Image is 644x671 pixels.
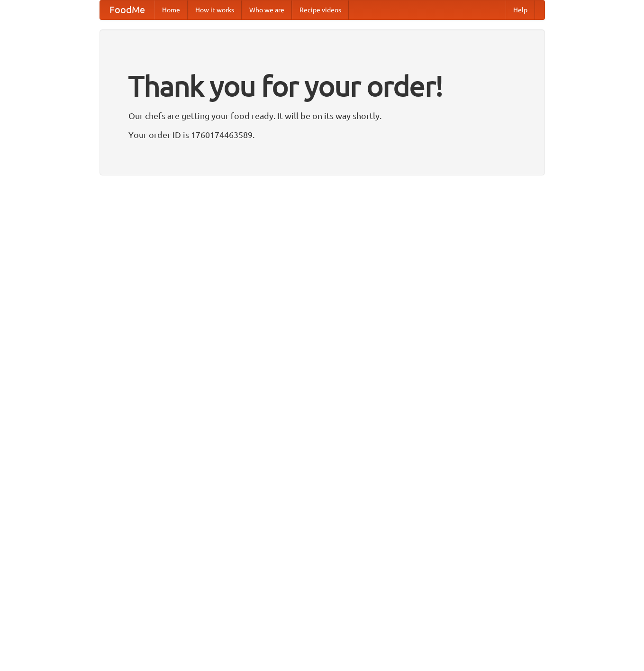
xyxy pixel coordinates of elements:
a: Who we are [242,0,292,19]
a: Home [154,0,188,19]
a: Help [506,0,535,19]
a: FoodMe [100,0,154,19]
p: Our chefs are getting your food ready. It will be on its way shortly. [128,109,516,123]
a: How it works [188,0,242,19]
h1: Thank you for your order! [128,63,516,109]
a: Recipe videos [292,0,349,19]
p: Your order ID is 1760174463589. [128,128,516,142]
